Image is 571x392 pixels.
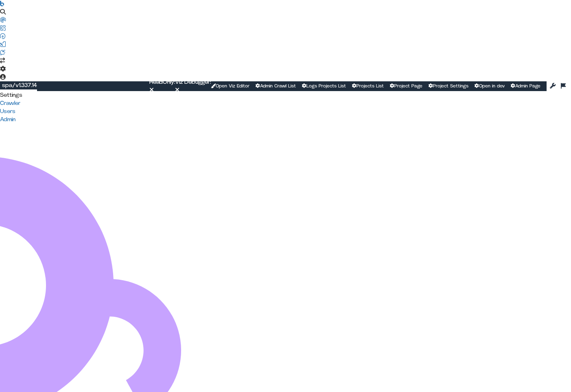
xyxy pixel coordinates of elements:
[429,83,468,89] a: Project Settings
[302,83,346,89] a: Logs Projects List
[306,84,346,88] span: Logs Projects List
[515,84,540,88] span: Admin Page
[260,84,296,88] span: Admin Crawl List
[479,84,505,88] span: Open in dev
[211,83,249,89] a: Open Viz Editor
[475,83,505,89] a: Open in dev
[394,84,422,88] span: Project Page
[256,83,296,89] a: Admin Crawl List
[357,84,384,88] span: Projects List
[352,83,384,89] a: Projects List
[149,78,175,86] div: ReadOnly:
[433,84,468,88] span: Project Settings
[390,83,422,89] a: Project Page
[511,83,540,89] a: Admin Page
[216,84,249,88] span: Open Viz Editor
[175,78,211,86] div: Viz Debugger:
